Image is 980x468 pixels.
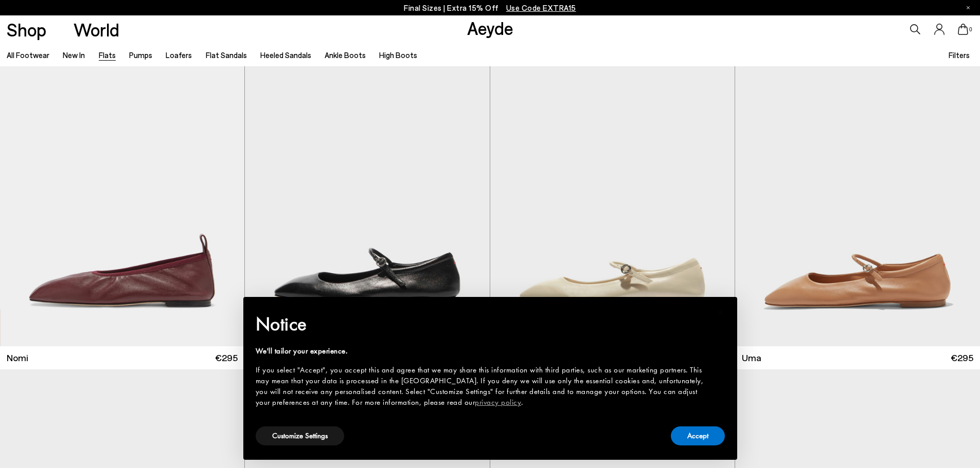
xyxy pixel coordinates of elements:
button: Close this notice [708,300,733,325]
a: Flats [99,50,116,60]
img: Uma Mary-Jane Flats [490,40,735,346]
div: 1 / 6 [490,40,735,346]
span: Nomi [7,351,28,364]
a: Shop [7,21,46,39]
span: Navigate to /collections/ss25-final-sizes [506,3,576,12]
button: Customize Settings [256,426,344,445]
span: Filters [949,50,970,60]
a: Heeled Sandals [260,50,311,60]
h2: Notice [256,311,708,338]
div: 2 / 6 [735,40,979,346]
p: Final Sizes | Extra 15% Off [404,2,576,14]
a: Uma €295 [735,346,980,369]
a: Loafers [166,50,192,60]
span: €295 [951,351,973,364]
button: Accept [671,426,725,445]
a: Aeyde [467,17,513,39]
a: 6 / 6 1 / 6 2 / 6 3 / 6 4 / 6 5 / 6 6 / 6 1 / 6 Next slide Previous slide [490,40,735,346]
a: privacy policy [475,397,521,407]
span: Uma [742,351,761,364]
img: Uma Mary-Jane Flats [245,40,489,346]
a: 0 [958,24,968,35]
img: Uma Mary-Jane Flats [735,40,980,346]
span: × [717,304,724,320]
a: Pumps [129,50,152,60]
a: Ankle Boots [325,50,366,60]
a: High Boots [379,50,417,60]
a: All Footwear [7,50,49,60]
span: 0 [968,27,973,32]
a: Flat Sandals [206,50,247,60]
div: If you select "Accept", you accept this and agree that we may share this information with third p... [256,365,708,408]
img: Uma Mary-Jane Flats [735,40,979,346]
span: €295 [215,351,238,364]
a: World [74,21,119,39]
div: We'll tailor your experience. [256,346,708,357]
a: New In [63,50,85,60]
